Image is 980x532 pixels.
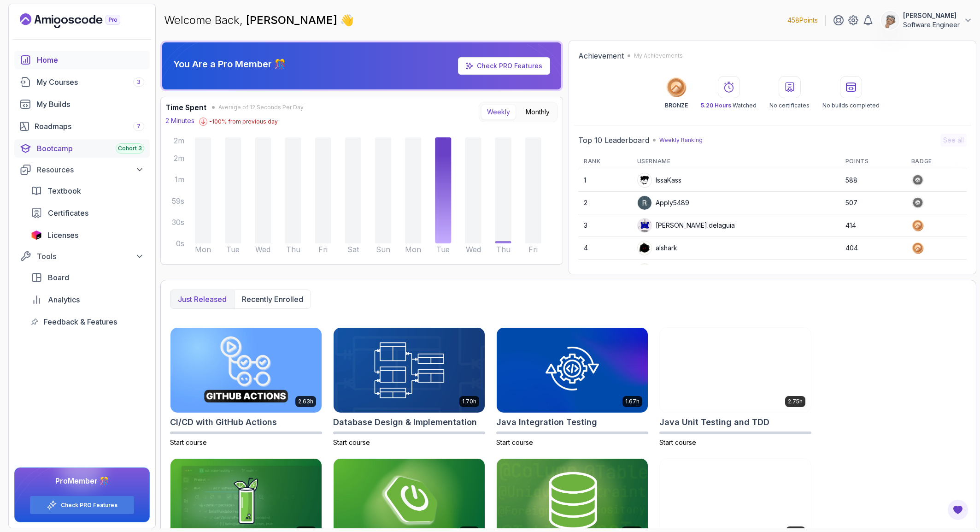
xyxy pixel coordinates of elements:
[170,290,234,308] button: Just released
[462,398,476,405] p: 1.70h
[376,245,390,254] tspan: Sun
[840,237,906,260] td: 404
[170,328,322,413] img: CI/CD with GitHub Actions card
[20,13,141,28] a: Landing page
[37,143,144,154] div: Bootcamp
[36,77,144,88] div: My Courses
[44,316,117,327] span: Feedback & Features
[333,327,485,447] a: Database Design & Implementation card1.70hDatabase Design & ImplementationStart course
[36,99,144,110] div: My Builds
[578,192,632,214] td: 2
[170,416,277,429] h2: CI/CD with GitHub Actions
[37,164,144,175] div: Resources
[25,313,150,331] a: feedback
[458,57,550,75] a: Check PRO Features
[405,245,421,254] tspan: Mon
[31,231,42,240] img: jetbrains icon
[334,328,485,413] img: Database Design & Implementation card
[659,327,811,447] a: Java Unit Testing and TDD card2.75hJava Unit Testing and TDDStart course
[25,226,150,244] a: licenses
[840,154,906,169] th: Points
[481,104,516,120] button: Weekly
[701,102,757,109] p: Watched
[578,237,632,260] td: 4
[940,134,967,147] button: See all
[881,12,899,29] img: user profile image
[178,294,227,305] p: Just released
[35,121,144,132] div: Roadmaps
[659,416,769,429] h2: Java Unit Testing and TDD
[47,185,81,196] span: Textbook
[195,245,211,254] tspan: Mon
[638,173,651,187] img: user profile image
[496,438,533,446] span: Start course
[701,102,731,109] span: 5.20 Hours
[881,11,973,30] button: user profile image[PERSON_NAME]Software Engineer
[61,502,117,509] a: Check PRO Features
[840,214,906,237] td: 414
[906,154,967,169] th: Badge
[840,192,906,214] td: 507
[29,496,135,514] button: Check PRO Features
[164,13,354,28] p: Welcome Back,
[242,294,303,305] p: Recently enrolled
[637,173,681,188] div: IssaKass
[170,327,322,447] a: CI/CD with GitHub Actions card2.63hCI/CD with GitHub ActionsStart course
[947,499,969,521] button: Open Feedback Button
[174,154,184,163] tspan: 2m
[25,290,150,309] a: analytics
[218,104,304,111] span: Average of 12 Seconds Per Day
[769,102,810,109] p: No certificates
[14,117,150,136] a: roadmaps
[436,245,450,254] tspan: Tue
[638,241,651,255] img: user profile image
[25,182,150,200] a: textbook
[246,13,340,27] span: [PERSON_NAME]
[333,416,477,429] h2: Database Design & Implementation
[137,78,141,86] span: 3
[665,102,688,109] p: BRONZE
[578,50,624,61] h2: Achievement
[14,95,150,113] a: builds
[637,218,735,233] div: [PERSON_NAME].delaguia
[637,263,693,278] div: mkobycoats
[176,239,184,248] tspan: 0s
[638,219,651,232] img: default monster avatar
[466,245,481,254] tspan: Wed
[25,204,150,222] a: certificates
[338,11,357,30] span: 👋
[234,290,311,308] button: Recently enrolled
[638,196,651,210] img: user profile image
[496,416,597,429] h2: Java Integration Testing
[174,136,184,145] tspan: 2m
[528,245,538,254] tspan: Fri
[172,218,184,227] tspan: 30s
[520,104,556,120] button: Monthly
[48,207,88,219] span: Certificates
[347,245,359,254] tspan: Sat
[175,175,184,184] tspan: 1m
[637,195,689,210] div: Apply5489
[578,154,632,169] th: Rank
[165,102,206,113] h3: Time Spent
[578,214,632,237] td: 3
[477,62,542,70] a: Check PRO Features
[255,245,270,254] tspan: Wed
[903,20,960,30] p: Software Engineer
[137,123,141,130] span: 7
[496,245,511,254] tspan: Thu
[25,268,150,287] a: board
[165,116,194,125] p: 2 Minutes
[625,398,640,405] p: 1.67h
[14,73,150,91] a: courses
[578,135,649,146] h2: Top 10 Leaderboard
[659,136,703,144] p: Weekly Ranking
[903,11,960,20] p: [PERSON_NAME]
[48,272,69,283] span: Board
[173,58,286,71] p: You Are a Pro Member 🎊
[37,54,144,65] div: Home
[496,327,648,447] a: Java Integration Testing card1.67hJava Integration TestingStart course
[637,241,677,255] div: alshark
[226,245,240,254] tspan: Tue
[209,118,278,125] p: -100 % from previous day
